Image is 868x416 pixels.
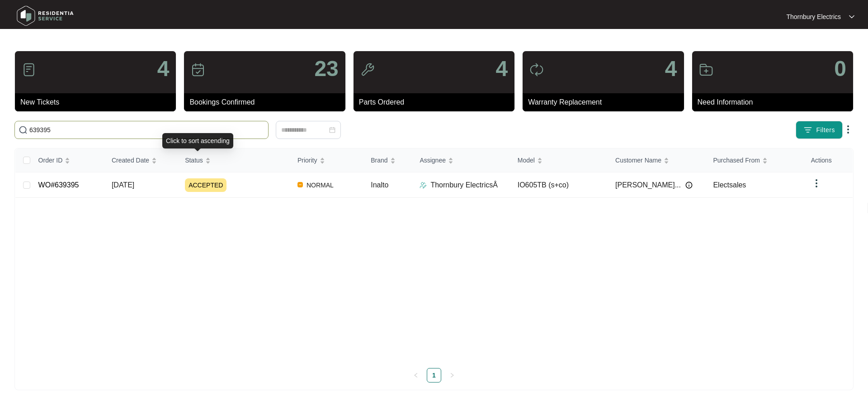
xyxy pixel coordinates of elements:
[112,155,149,165] span: Created Date
[112,181,134,189] span: [DATE]
[518,155,535,165] span: Model
[371,155,387,165] span: Brand
[803,125,812,134] img: filter icon
[615,155,661,165] span: Customer Name
[409,368,423,383] li: Previous Page
[615,180,681,191] span: [PERSON_NAME]...
[189,97,345,108] p: Bookings Confirmed
[413,373,419,378] span: left
[420,155,446,165] span: Assignee
[528,97,684,108] p: Warranty Replacement
[29,125,264,135] input: Search by Order Id, Assignee Name, Customer Name, Brand and Model
[495,58,508,80] p: 4
[314,58,338,80] p: 23
[685,182,693,189] img: Info icon
[849,14,854,19] img: dropdown arrow
[445,368,459,383] li: Next Page
[162,133,233,148] div: Click to sort ascending
[427,368,441,383] li: 1
[665,58,677,80] p: 4
[811,178,822,189] img: dropdown arrow
[706,148,803,172] th: Purchased From
[363,148,412,172] th: Brand
[38,181,79,189] a: WO#639395
[303,180,337,191] span: NORMAL
[185,155,203,165] span: Status
[360,62,375,77] img: icon
[698,97,853,108] p: Need Information
[14,2,77,29] img: residentia service logo
[157,58,170,80] p: 4
[420,182,427,189] img: Assigner Icon
[185,178,226,192] span: ACCEPTED
[843,124,854,135] img: dropdown arrow
[796,121,843,139] button: filter iconFilters
[713,155,759,165] span: Purchased From
[699,62,713,77] img: icon
[510,172,608,198] td: IO605TB (s+co)
[297,155,317,165] span: Priority
[834,58,846,80] p: 0
[38,155,63,165] span: Order ID
[31,148,104,172] th: Order ID
[786,12,841,21] p: Thornbury Electrics
[412,148,510,172] th: Assignee
[430,180,498,191] p: Thornbury ElectricsÂ
[359,97,514,108] p: Parts Ordered
[804,148,853,172] th: Actions
[816,125,835,135] span: Filters
[409,368,423,383] button: left
[178,148,290,172] th: Status
[529,62,544,77] img: icon
[19,125,28,134] img: search-icon
[191,62,205,77] img: icon
[297,182,303,187] img: Vercel Logo
[608,148,706,172] th: Customer Name
[104,148,178,172] th: Created Date
[20,97,176,108] p: New Tickets
[445,368,459,383] button: right
[290,148,363,172] th: Priority
[713,181,746,189] span: Electsales
[427,368,441,382] a: 1
[371,181,388,189] span: Inalto
[449,373,455,378] span: right
[510,148,608,172] th: Model
[22,62,36,77] img: icon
